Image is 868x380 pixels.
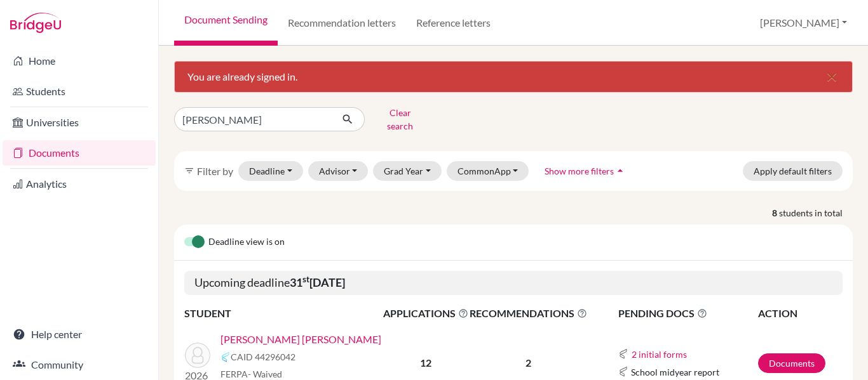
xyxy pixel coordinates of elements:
sup: st [302,274,309,284]
span: Show more filters [545,166,614,176]
i: filter_list [184,166,194,176]
strong: 8 [772,206,779,219]
i: close [824,69,839,84]
img: Simon, Mia Gabrielle [185,343,210,368]
b: 31 [DATE] [290,275,345,289]
a: [PERSON_NAME] [PERSON_NAME] [220,332,381,347]
button: 2 initial forms [631,347,688,362]
img: Common App logo [618,367,628,377]
button: Close [811,62,852,92]
a: Universities [3,110,156,135]
button: [PERSON_NAME] [754,11,853,35]
span: Filter by [197,165,233,177]
img: Common App logo [618,349,628,359]
p: 2 [470,355,587,370]
span: School midyear report [631,365,719,379]
input: Find student by name... [174,107,332,131]
span: APPLICATIONS [383,306,468,321]
div: You are already signed in. [174,61,853,93]
span: PENDING DOCS [618,306,757,321]
a: Documents [3,140,156,166]
button: Advisor [308,161,369,181]
a: Documents [758,353,825,373]
button: Grad Year [373,161,442,181]
b: 12 [420,357,431,369]
a: Community [3,352,156,377]
a: Students [3,79,156,104]
button: Clear search [365,103,435,136]
img: Common App logo [220,352,231,362]
button: Apply default filters [743,161,843,181]
h5: Upcoming deadline [184,271,843,295]
a: Home [3,48,156,74]
span: Deadline view is on [208,235,285,250]
i: arrow_drop_up [614,164,627,177]
span: - Waived [248,369,282,379]
span: RECOMMENDATIONS [470,306,587,321]
a: Analytics [3,171,156,197]
th: ACTION [757,305,843,322]
button: CommonApp [447,161,529,181]
th: STUDENT [184,305,383,322]
span: students in total [779,206,853,219]
button: Deadline [238,161,303,181]
img: Bridge-U [10,13,61,33]
a: Help center [3,322,156,347]
span: CAID 44296042 [231,350,295,364]
button: Show more filtersarrow_drop_up [534,161,637,181]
